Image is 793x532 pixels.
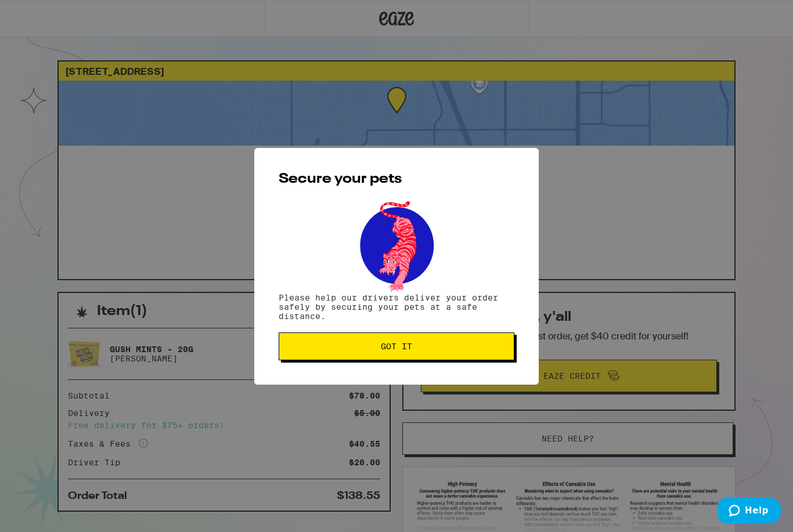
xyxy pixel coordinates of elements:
img: pets [349,198,444,293]
span: Got it [381,342,412,350]
button: Got it [279,332,514,360]
p: Please help our drivers deliver your order safely by securing your pets at a safe distance. [279,293,514,321]
h2: Secure your pets [279,172,514,186]
iframe: Opens a widget where you can find more information [718,497,781,526]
